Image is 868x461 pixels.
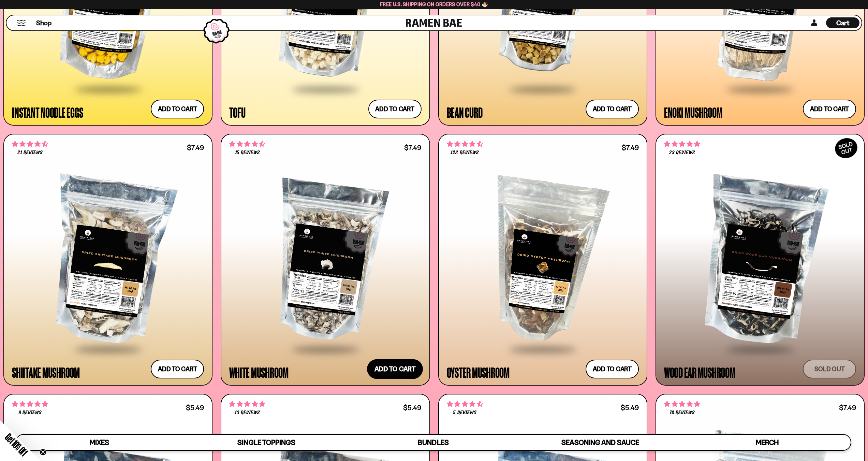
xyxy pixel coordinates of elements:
[839,404,856,411] div: $7.49
[3,431,30,458] span: Get 10% Off
[3,134,212,386] a: 4.48 stars 21 reviews $7.49 Shiitake Mushroom Add to cart
[17,150,43,156] span: 21 reviews
[451,150,479,156] span: 123 reviews
[151,100,204,118] button: Add to cart
[229,140,265,148] span: 4.53 stars
[12,106,83,118] div: Instant Noodle Eggs
[826,15,859,30] a: Cart
[350,435,517,450] a: Bundles
[622,144,639,151] div: $7.49
[621,404,639,411] div: $5.49
[447,140,483,148] span: 4.69 stars
[832,134,861,162] div: SOLD OUT
[684,435,851,450] a: Merch
[187,144,204,151] div: $7.49
[17,20,26,26] button: Mobile Menu Trigger
[670,410,695,416] span: 70 reviews
[235,410,260,416] span: 13 reviews
[447,400,483,408] span: 4.60 stars
[237,438,295,447] span: Single Toppings
[40,449,46,456] button: Close teaser
[664,106,722,118] div: Enoki Mushroom
[517,435,683,450] a: Seasoning and Sauce
[36,17,52,28] a: Shop
[447,366,510,378] div: Oyster Mushroom
[235,150,260,156] span: 15 reviews
[229,366,289,378] div: White Mushroom
[586,360,639,378] button: Add to cart
[836,19,850,27] span: Cart
[561,438,639,447] span: Seasoning and Sauce
[186,404,204,411] div: $5.49
[183,435,350,450] a: Single Toppings
[229,106,245,118] div: Tofu
[656,134,865,386] a: SOLDOUT 4.83 stars 23 reviews Wood Ear Mushroom Sold out
[229,400,265,408] span: 4.92 stars
[447,106,483,118] div: Bean Curd
[453,410,476,416] span: 5 reviews
[669,150,695,156] span: 23 reviews
[403,404,421,411] div: $5.49
[36,18,52,28] span: Shop
[18,410,42,416] span: 9 reviews
[664,140,700,148] span: 4.83 stars
[221,134,430,386] a: 4.53 stars 15 reviews $7.49 White Mushroom Add to cart
[803,100,856,118] button: Add to cart
[90,438,109,447] span: Mixes
[12,140,48,148] span: 4.48 stars
[438,134,647,386] a: 4.69 stars 123 reviews $7.49 Oyster Mushroom Add to cart
[380,1,488,8] span: Free U.S. Shipping on Orders over $40 🍜
[12,400,48,408] span: 4.78 stars
[12,366,80,378] div: Shiitake Mushroom
[404,144,421,151] div: $7.49
[151,360,204,378] button: Add to cart
[664,400,700,408] span: 4.90 stars
[367,359,423,379] button: Add to cart
[418,438,448,447] span: Bundles
[368,100,422,118] button: Add to cart
[586,100,639,118] button: Add to cart
[16,435,183,450] a: Mixes
[664,366,735,378] div: Wood Ear Mushroom
[756,438,779,447] span: Merch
